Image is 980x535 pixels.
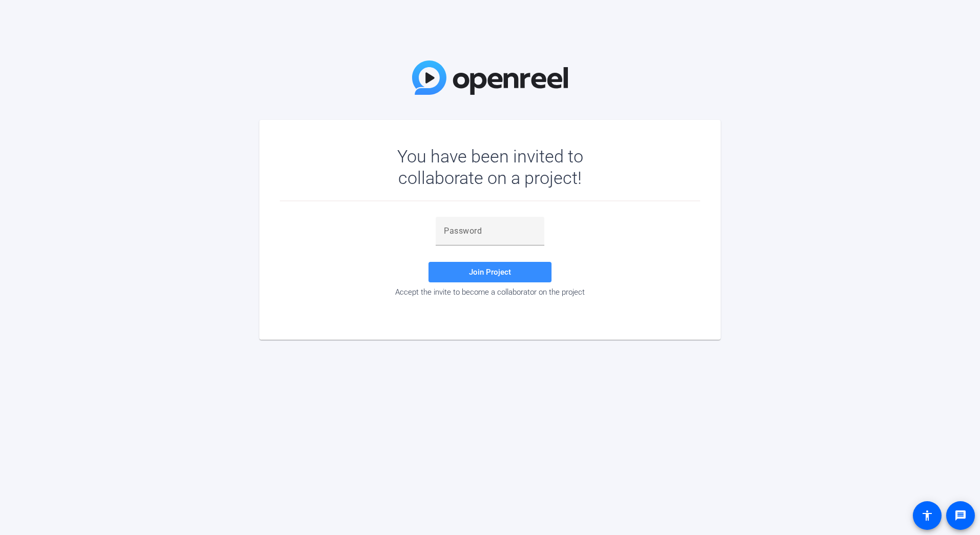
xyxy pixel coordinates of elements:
span: Join Project [469,267,511,277]
img: OpenReel Logo [412,60,568,95]
div: Accept the invite to become a collaborator on the project [280,287,700,297]
button: Join Project [428,262,552,282]
div: You have been invited to collaborate on a project! [367,146,613,189]
mat-icon: message [954,509,967,522]
input: Password [444,225,536,237]
mat-icon: accessibility [921,509,933,522]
